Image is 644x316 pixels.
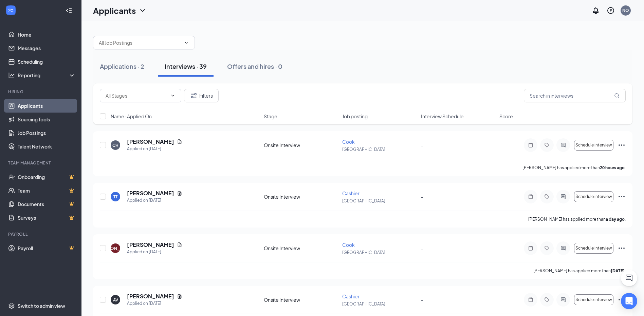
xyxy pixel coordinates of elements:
[8,160,74,166] div: Team Management
[264,142,338,149] div: Onsite Interview
[600,165,625,170] b: 20 hours ago
[559,194,567,199] svg: ActiveChat
[18,41,76,55] a: Messages
[575,297,612,302] span: Schedule interview
[93,5,136,16] h1: Applicants
[18,241,76,255] a: PayrollCrown
[574,243,613,254] button: Schedule interview
[421,142,423,148] span: -
[18,140,76,153] a: Talent Network
[574,294,613,305] button: Schedule interview
[18,184,76,197] a: TeamCrown
[8,231,74,237] div: Payroll
[342,113,368,120] span: Job posting
[543,297,551,302] svg: Tag
[621,293,637,309] div: Open Intercom Messenger
[527,245,535,251] svg: Note
[524,89,626,102] input: Search in interviews
[559,142,567,148] svg: ActiveChat
[618,296,626,304] svg: Ellipses
[342,250,417,255] p: [GEOGRAPHIC_DATA]
[184,89,219,102] button: Filter Filters
[127,241,174,249] h5: [PERSON_NAME]
[342,146,417,152] p: [GEOGRAPHIC_DATA]
[177,294,182,299] svg: Document
[127,138,174,145] h5: [PERSON_NAME]
[543,194,551,199] svg: Tag
[527,297,535,302] svg: Note
[264,193,338,200] div: Onsite Interview
[559,245,567,251] svg: ActiveChat
[342,139,355,145] span: Cook
[18,28,76,41] a: Home
[170,93,176,98] svg: ChevronDown
[527,142,535,148] svg: Note
[522,165,626,171] p: [PERSON_NAME] has applied more than .
[606,217,625,222] b: a day ago
[575,246,612,251] span: Schedule interview
[98,245,133,251] div: [PERSON_NAME]
[113,297,118,303] div: AV
[127,145,182,152] div: Applied on [DATE]
[100,62,144,71] div: Applications · 2
[264,296,338,303] div: Onsite Interview
[127,249,182,255] div: Applied on [DATE]
[421,194,423,200] span: -
[18,113,76,126] a: Sourcing Tools
[18,99,76,113] a: Applicants
[227,62,282,71] div: Offers and hires · 0
[342,301,417,307] p: [GEOGRAPHIC_DATA]
[527,194,535,199] svg: Note
[177,139,182,144] svg: Document
[18,55,76,68] a: Scheduling
[190,92,198,100] svg: Filter
[574,140,613,151] button: Schedule interview
[499,113,513,120] span: Score
[622,7,629,13] div: NO
[342,293,360,299] span: Cashier
[177,191,182,196] svg: Document
[165,62,207,71] div: Interviews · 39
[127,190,174,197] h5: [PERSON_NAME]
[127,300,182,307] div: Applied on [DATE]
[574,191,613,202] button: Schedule interview
[18,72,76,79] div: Reporting
[592,6,600,15] svg: Notifications
[127,293,174,300] h5: [PERSON_NAME]
[8,72,15,79] svg: Analysis
[18,302,65,309] div: Switch to admin view
[8,89,74,95] div: Hiring
[177,242,182,248] svg: Document
[618,141,626,149] svg: Ellipses
[621,270,637,286] button: ChatActive
[559,297,567,302] svg: ActiveChat
[543,245,551,251] svg: Tag
[342,198,417,204] p: [GEOGRAPHIC_DATA]
[113,194,117,200] div: TT
[528,216,626,222] p: [PERSON_NAME] has applied more than .
[111,113,152,120] span: Name · Applied On
[421,245,423,251] span: -
[342,242,355,248] span: Cook
[421,113,464,120] span: Interview Schedule
[66,7,72,14] svg: Collapse
[18,126,76,140] a: Job Postings
[614,93,620,98] svg: MagnifyingGlass
[18,170,76,184] a: OnboardingCrown
[8,302,15,309] svg: Settings
[421,297,423,303] span: -
[607,6,615,15] svg: QuestionInfo
[618,193,626,201] svg: Ellipses
[112,142,118,148] div: CH
[18,211,76,224] a: SurveysCrown
[18,197,76,211] a: DocumentsCrown
[264,245,338,252] div: Onsite Interview
[625,274,633,282] svg: ChatActive
[575,143,612,147] span: Schedule interview
[127,197,182,204] div: Applied on [DATE]
[99,39,181,46] input: All Job Postings
[618,244,626,252] svg: Ellipses
[342,190,360,196] span: Cashier
[139,6,147,15] svg: ChevronDown
[611,268,625,273] b: [DATE]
